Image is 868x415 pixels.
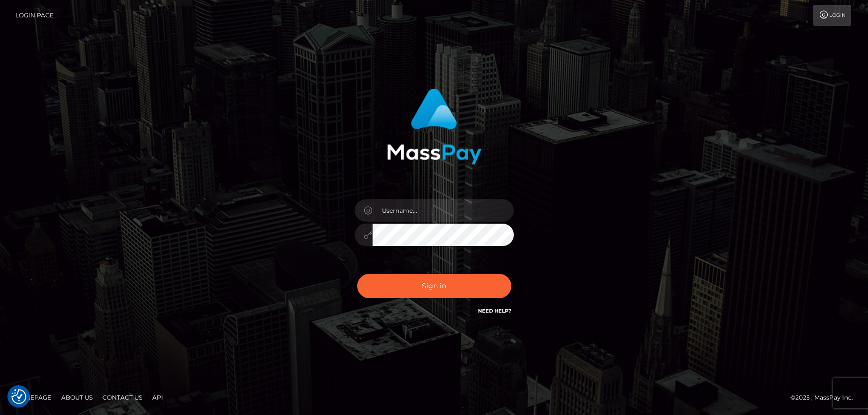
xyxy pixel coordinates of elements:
input: Username... [373,199,514,222]
div: © 2025 , MassPay Inc. [790,392,861,403]
img: Revisit consent button [11,389,26,404]
a: API [148,390,167,405]
a: Login [813,5,851,26]
a: Contact Us [98,390,146,405]
button: Consent Preferences [11,389,26,404]
img: MassPay Login [387,88,482,165]
a: About Us [57,390,96,405]
a: Login Page [15,5,54,26]
a: Homepage [11,390,55,405]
